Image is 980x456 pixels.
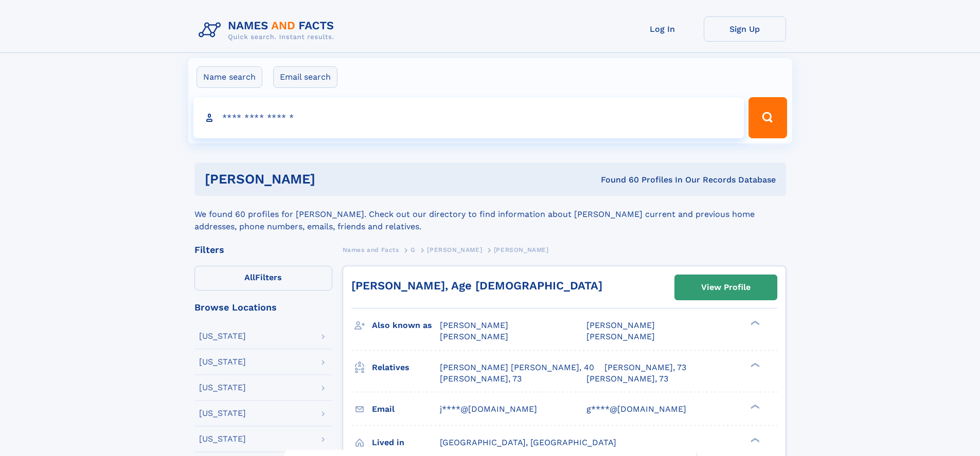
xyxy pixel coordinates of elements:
[199,332,246,340] div: [US_STATE]
[273,66,337,88] label: Email search
[427,246,482,253] span: [PERSON_NAME]
[749,97,787,138] button: Search Button
[194,16,343,44] img: Logo Names and Facts
[748,361,760,368] div: ❯
[494,246,549,253] span: [PERSON_NAME]
[427,243,482,256] a: [PERSON_NAME]
[440,373,522,385] a: [PERSON_NAME], 73
[372,317,440,334] h3: Also known as
[199,358,246,366] div: [US_STATE]
[440,320,508,330] span: [PERSON_NAME]
[199,435,246,443] div: [US_STATE]
[199,409,246,417] div: [US_STATE]
[372,400,440,418] h3: Email
[586,373,668,385] a: [PERSON_NAME], 73
[372,359,440,376] h3: Relatives
[372,434,440,451] h3: Lived in
[621,16,704,42] a: Log In
[194,266,332,290] label: Filters
[343,243,399,256] a: Names and Facts
[194,245,332,254] div: Filters
[199,384,246,392] div: [US_STATE]
[704,16,786,42] a: Sign Up
[701,276,751,299] div: View Profile
[351,279,602,292] a: [PERSON_NAME], Age [DEMOGRAPHIC_DATA]
[440,437,616,447] span: [GEOGRAPHIC_DATA], [GEOGRAPHIC_DATA]
[244,272,255,282] span: All
[458,174,776,186] div: Found 60 Profiles In Our Records Database
[748,403,760,410] div: ❯
[194,303,332,312] div: Browse Locations
[604,362,686,373] a: [PERSON_NAME], 73
[194,196,786,233] div: We found 60 profiles for [PERSON_NAME]. Check out our directory to find information about [PERSON...
[411,246,416,253] span: G
[586,332,655,341] span: [PERSON_NAME]
[748,320,760,326] div: ❯
[205,173,458,186] h1: [PERSON_NAME]
[748,436,760,443] div: ❯
[675,275,777,300] a: View Profile
[440,362,594,373] a: [PERSON_NAME] [PERSON_NAME], 40
[411,243,416,256] a: G
[197,66,262,88] label: Name search
[440,332,508,341] span: [PERSON_NAME]
[586,320,655,330] span: [PERSON_NAME]
[193,97,744,138] input: search input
